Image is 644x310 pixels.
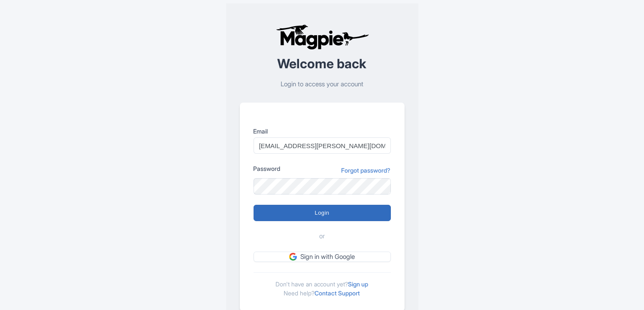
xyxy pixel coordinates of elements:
a: Sign in with Google [254,252,391,262]
h2: Welcome back [240,57,405,71]
a: Sign up [348,280,369,288]
input: you@example.com [254,137,391,154]
span: or [319,231,325,241]
img: google.svg [289,253,297,261]
img: logo-ab69f6fb50320c5b225c76a69d11143b.png [274,24,370,50]
a: Forgot password? [342,166,391,175]
p: Login to access your account [240,79,405,89]
div: Don't have an account yet? Need help? [254,272,391,298]
a: Contact Support [315,289,360,297]
label: Email [254,127,391,136]
label: Password [254,164,281,173]
input: Login [254,205,391,221]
